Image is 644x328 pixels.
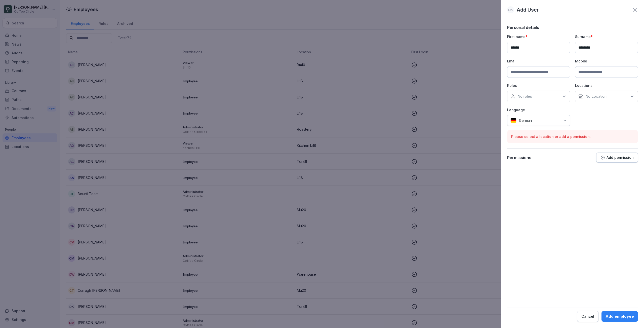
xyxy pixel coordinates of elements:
[511,134,634,139] p: Please select a location or add a permission.
[577,311,598,322] button: Cancel
[507,155,531,160] p: Permissions
[517,94,532,99] p: No roles
[517,6,539,14] p: Add User
[507,25,638,30] p: Personal details
[507,6,514,13] div: DK
[507,58,570,64] p: Email
[510,118,516,123] img: de.svg
[581,314,594,319] div: Cancel
[507,83,570,88] p: Roles
[601,311,638,322] button: Add employee
[596,153,638,163] button: Add permission
[507,115,570,126] div: German
[575,58,638,64] p: Mobile
[575,83,638,88] p: Locations
[585,94,607,99] p: No Location
[575,34,638,39] p: Surname
[507,34,570,39] p: First name
[606,314,634,319] div: Add employee
[507,107,570,113] p: Language
[607,156,634,160] p: Add permission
